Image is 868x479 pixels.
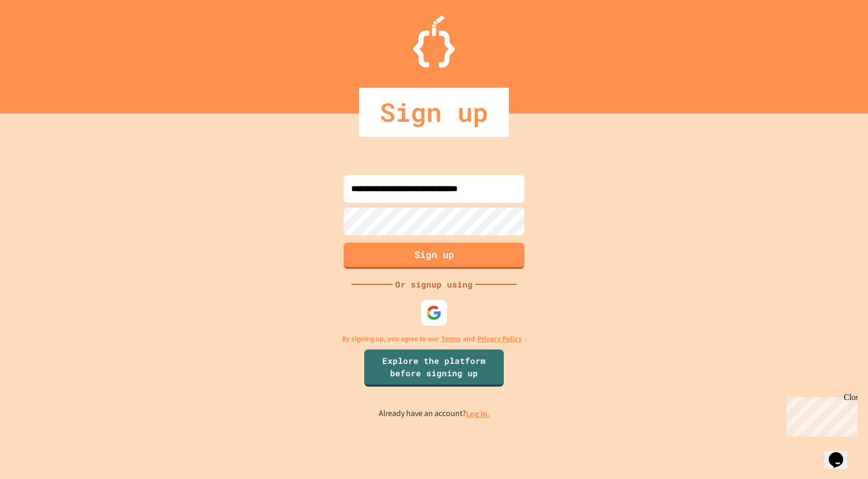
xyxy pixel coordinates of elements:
div: Sign up [359,88,509,137]
a: Explore the platform before signing up [364,349,504,387]
div: Chat with us now!Close [4,4,71,66]
iframe: chat widget [825,438,858,469]
p: By signing up, you agree to our and . [342,333,526,344]
button: Sign up [344,243,524,269]
div: Or signup using [393,278,475,291]
a: Log in. [466,408,490,419]
iframe: chat widget [782,393,858,437]
a: Terms [441,333,460,344]
img: Logo.svg [413,15,455,68]
a: Privacy Policy [477,333,522,344]
img: google-icon.svg [426,305,442,321]
p: Already have an account? [379,407,490,420]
